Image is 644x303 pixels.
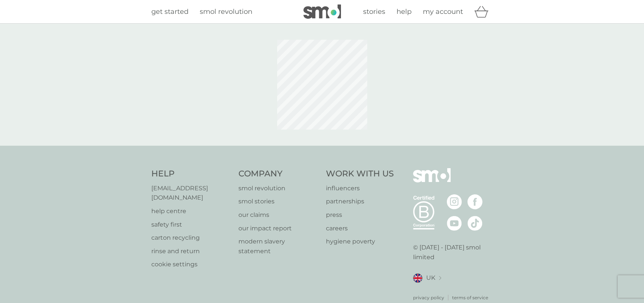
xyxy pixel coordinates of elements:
[468,194,483,209] img: visit the smol Facebook page
[413,294,444,301] a: privacy policy
[326,210,394,220] a: press
[447,216,462,231] img: visit the smol Youtube page
[452,294,488,301] a: terms of service
[200,6,252,17] a: smol revolution
[151,6,189,17] a: get started
[439,276,441,280] img: select a new location
[238,210,318,220] a: our claims
[397,7,412,16] span: help
[238,168,318,180] h4: Company
[151,168,231,180] h4: Help
[413,273,422,283] img: UK flag
[326,184,394,193] a: influencers
[200,7,252,16] span: smol revolution
[413,243,493,262] p: © [DATE] - [DATE] smol limited
[363,6,385,17] a: stories
[151,7,189,16] span: get started
[423,7,463,16] span: my account
[326,197,394,206] a: partnerships
[423,6,463,17] a: my account
[474,4,493,19] div: basket
[151,206,231,216] a: help centre
[151,260,231,269] a: cookie settings
[363,7,385,16] span: stories
[303,4,341,19] img: smol
[238,184,318,193] a: smol revolution
[151,246,231,256] a: rinse and return
[413,168,451,194] img: smol
[468,216,483,231] img: visit the smol Tiktok page
[326,224,394,233] a: careers
[447,194,462,209] img: visit the smol Instagram page
[238,237,318,256] a: modern slavery statement
[151,233,231,243] a: carton recycling
[151,220,231,230] a: safety first
[238,197,318,206] a: smol stories
[397,6,412,17] a: help
[326,168,394,180] h4: Work With Us
[426,273,435,283] span: UK
[151,184,231,203] a: [EMAIL_ADDRESS][DOMAIN_NAME]
[238,224,318,233] a: our impact report
[326,237,394,246] a: hygiene poverty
